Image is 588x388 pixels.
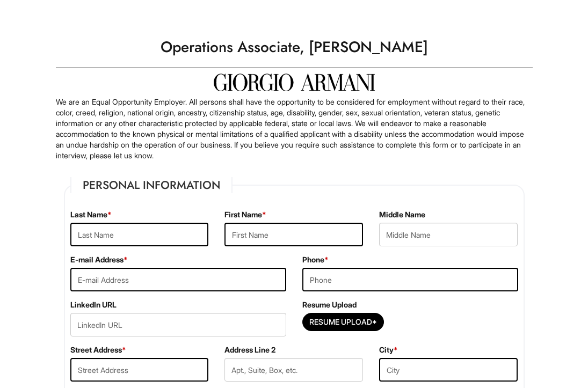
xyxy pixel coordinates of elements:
img: Giorgio Armani [214,74,375,91]
p: We are an Equal Opportunity Employer. All persons shall have the opportunity to be considered for... [56,97,533,161]
input: Phone [302,268,518,291]
label: Street Address [70,345,126,355]
label: First Name [224,209,266,220]
input: Last Name [70,223,209,246]
input: E-mail Address [70,268,286,291]
input: Street Address [70,358,209,382]
label: Last Name [70,209,112,220]
input: First Name [224,223,363,246]
label: Address Line 2 [224,345,275,355]
label: LinkedIn URL [70,299,117,310]
label: Middle Name [379,209,425,220]
label: E-mail Address [70,254,128,265]
h1: Operations Associate, [PERSON_NAME] [50,32,538,62]
input: Apt., Suite, Box, etc. [224,358,363,382]
legend: Personal Information [70,177,233,193]
input: City [379,358,518,382]
input: Middle Name [379,223,518,246]
label: Phone [302,254,329,265]
input: LinkedIn URL [70,313,286,336]
label: City [379,345,398,355]
button: Resume Upload*Resume Upload* [302,313,384,331]
label: Resume Upload [302,299,357,310]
